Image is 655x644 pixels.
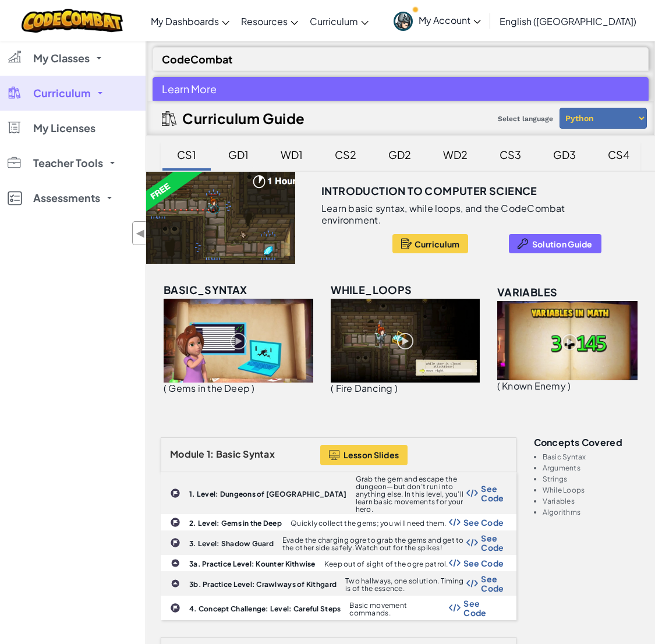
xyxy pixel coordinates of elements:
[164,299,313,383] img: basic_syntax_unlocked.png
[161,555,516,571] a: 3a. Practice Level: Kounter Kithwise Keep out of sight of the ogre patrol. Show Code Logo See Code
[324,560,448,568] p: Keep out of sight of the ogre patrol.
[377,141,423,168] div: GD2
[170,537,180,548] img: IconChallengeLevel.svg
[235,5,304,37] a: Resources
[323,141,368,168] div: CS2
[252,382,254,394] span: )
[170,488,180,498] img: IconChallengeLevel.svg
[497,380,500,392] span: (
[189,604,341,613] b: 4. Concept Challenge: Level: Careful Steps
[217,141,260,168] div: GD1
[153,77,649,101] div: Learn More
[161,530,516,555] a: 3. Level: Shadow Guard Evade the charging ogre to grab the gems and get to the other side safely....
[419,14,481,26] span: My Account
[344,450,399,459] span: Lesson Slides
[165,141,208,168] div: CS1
[33,158,103,168] span: Teacher Tools
[543,486,641,494] li: While Loops
[463,518,504,527] span: See Code
[170,603,180,613] img: IconChallengeLevel.svg
[33,123,95,133] span: My Licenses
[543,453,641,461] li: Basic Syntax
[500,15,636,27] span: English ([GEOGRAPHIC_DATA])
[171,558,180,568] img: IconPracticeLevel.svg
[331,283,412,296] span: while_loops
[463,599,504,617] span: See Code
[161,514,516,530] a: 2. Level: Gems in the Deep Quickly collect the gems; you will need them. Show Code Logo See Code
[449,604,461,612] img: Show Code Logo
[310,15,358,27] span: Curriculum
[170,448,205,460] span: Module
[162,111,176,126] img: IconCurriculumGuide.svg
[189,490,347,498] b: 1. Level: Dungeons of [GEOGRAPHIC_DATA]
[168,382,250,394] span: Gems in the Deep
[532,239,593,249] span: Solution Guide
[164,382,167,394] span: (
[153,47,649,71] div: CodeCombat
[596,141,641,168] div: CS4
[356,475,467,513] p: Grab the gem and escape the dungeon—but don’t run into anything else. In this level, you’ll learn...
[145,5,235,37] a: My Dashboards
[161,571,516,596] a: 3b. Practice Level: Crawlways of Kithgard Two hallways, one solution. Timing is of the essence. S...
[497,301,638,380] img: variables_unlocked.png
[481,574,504,593] span: See Code
[534,437,641,447] h3: Concepts covered
[151,15,219,27] span: My Dashboards
[349,601,449,617] p: Basic movement commands.
[291,519,446,527] p: Quickly collect the gems; you will need them.
[207,448,214,460] span: 1:
[509,234,601,253] button: Solution Guide
[493,110,558,128] span: Select language
[33,193,100,203] span: Assessments
[164,283,247,296] span: basic_syntax
[189,539,274,548] b: 3. Level: Shadow Guard
[449,559,461,567] img: Show Code Logo
[543,464,641,472] li: Arguments
[282,536,466,551] p: Evade the charging ogre to grab the gems and get to the other side safely. Watch out for the spikes!
[331,382,334,394] span: (
[481,484,504,503] span: See Code
[543,497,641,505] li: Variables
[182,110,305,126] h2: Curriculum Guide
[543,475,641,483] li: Strings
[392,234,469,253] button: Curriculum
[568,380,571,392] span: )
[189,580,337,589] b: 3b. Practice Level: Crawlways of Kithgard
[189,560,316,568] b: 3a. Practice Level: Kounter Kithwise
[502,380,566,392] span: Known Enemy
[543,508,641,516] li: Algorithms
[269,141,314,168] div: WD1
[449,518,461,526] img: Show Code Logo
[33,88,91,98] span: Curriculum
[345,577,466,592] p: Two hallways, one solution. Timing is of the essence.
[216,448,275,460] span: Basic Syntax
[395,382,398,394] span: )
[161,596,516,620] a: 4. Concept Challenge: Level: Careful Steps Basic movement commands. Show Code Logo See Code
[33,53,90,63] span: My Classes
[22,9,123,33] img: CodeCombat logo
[170,517,180,528] img: IconChallengeLevel.svg
[189,519,282,528] b: 2. Level: Gems in the Deep
[394,12,413,31] img: avatar
[466,539,478,547] img: Show Code Logo
[481,533,504,552] span: See Code
[320,445,408,465] button: Lesson Slides
[136,225,146,242] span: ◀
[241,15,288,27] span: Resources
[541,141,587,168] div: GD3
[331,299,480,382] img: while_loops_unlocked.png
[171,579,180,588] img: IconPracticeLevel.svg
[494,5,642,37] a: English ([GEOGRAPHIC_DATA])
[161,472,516,514] a: 1. Level: Dungeons of [GEOGRAPHIC_DATA] Grab the gem and escape the dungeon—but don’t run into an...
[304,5,374,37] a: Curriculum
[415,239,460,249] span: Curriculum
[466,489,478,497] img: Show Code Logo
[466,579,478,588] img: Show Code Logo
[336,382,393,394] span: Fire Dancing
[431,141,479,168] div: WD2
[388,2,487,39] a: My Account
[321,203,611,226] p: Learn basic syntax, while loops, and the CodeCombat environment.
